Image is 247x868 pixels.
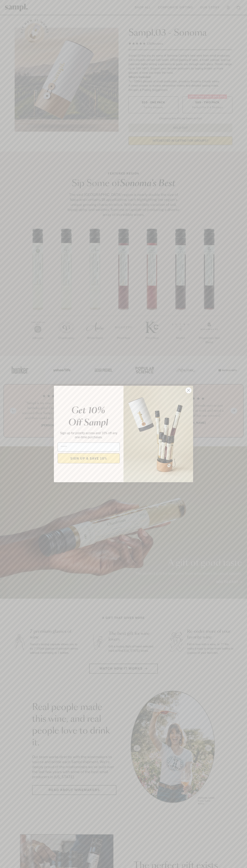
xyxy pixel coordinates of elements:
span: Sign up for priority access and 10% off any one-time purchases. [60,431,117,439]
input: Email [58,443,120,452]
img: 96933287-25a1-481a-a6d8-4dd623390dc6.png [123,386,193,482]
button: SIGN UP & SAVE 10% [58,453,120,463]
em: Get 10% Off Sampl [68,406,108,427]
button: Close dialog [185,387,192,393]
